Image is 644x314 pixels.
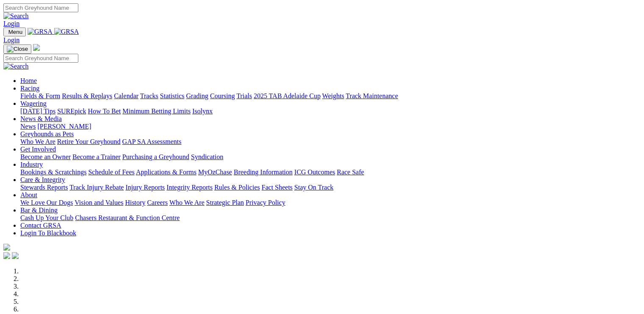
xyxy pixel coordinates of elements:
[75,199,123,206] a: Vision and Values
[20,222,61,229] a: Contact GRSA
[166,184,213,191] a: Integrity Reports
[20,92,641,100] div: Racing
[147,199,168,206] a: Careers
[169,199,205,206] a: Who We Are
[3,252,10,259] img: facebook.svg
[246,199,285,206] a: Privacy Policy
[262,184,293,191] a: Fact Sheets
[54,28,79,36] img: GRSA
[20,168,641,176] div: Industry
[3,3,78,12] input: Search
[114,92,138,99] a: Calendar
[20,115,62,122] a: News & Media
[125,184,165,191] a: Injury Reports
[122,153,189,160] a: Purchasing a Greyhound
[57,107,86,115] a: SUREpick
[20,161,43,168] a: Industry
[20,138,641,146] div: Greyhounds as Pets
[3,20,19,27] a: Login
[20,138,55,145] a: Who We Are
[20,123,36,130] a: News
[12,252,19,259] img: twitter.svg
[7,46,28,52] img: Close
[322,92,344,99] a: Weights
[20,107,641,115] div: Wagering
[3,244,10,251] img: logo-grsa-white.png
[72,153,121,160] a: Become a Trainer
[191,153,223,160] a: Syndication
[20,176,65,183] a: Care & Integrity
[20,100,47,107] a: Wagering
[136,168,196,176] a: Applications & Forms
[206,199,244,206] a: Strategic Plan
[37,123,91,130] a: [PERSON_NAME]
[88,107,121,115] a: How To Bet
[125,199,145,206] a: History
[20,229,76,237] a: Login To Blackbook
[3,63,29,70] img: Search
[33,44,40,51] img: logo-grsa-white.png
[20,199,73,206] a: We Love Our Dogs
[3,54,78,63] input: Search
[337,168,364,176] a: Race Safe
[214,184,260,191] a: Rules & Policies
[20,123,641,130] div: News & Media
[20,168,86,176] a: Bookings & Scratchings
[210,92,235,99] a: Coursing
[20,184,68,191] a: Stewards Reports
[346,92,398,99] a: Track Maintenance
[20,146,56,153] a: Get Involved
[20,214,73,221] a: Cash Up Your Club
[140,92,158,99] a: Tracks
[20,107,55,115] a: [DATE] Tips
[122,138,182,145] a: GAP SA Assessments
[234,168,293,176] a: Breeding Information
[20,199,641,207] div: About
[20,85,39,92] a: Racing
[20,77,37,84] a: Home
[57,138,121,145] a: Retire Your Greyhound
[20,214,641,222] div: Bar & Dining
[8,29,22,35] span: Menu
[160,92,185,99] a: Statistics
[20,191,37,198] a: About
[20,153,641,161] div: Get Involved
[236,92,252,99] a: Trials
[28,28,53,36] img: GRSA
[69,184,124,191] a: Track Injury Rebate
[254,92,321,99] a: 2025 TAB Adelaide Cup
[122,107,191,115] a: Minimum Betting Limits
[62,92,112,99] a: Results & Replays
[186,92,208,99] a: Grading
[75,214,180,221] a: Chasers Restaurant & Function Centre
[192,107,213,115] a: Isolynx
[88,168,134,176] a: Schedule of Fees
[20,184,641,191] div: Care & Integrity
[3,36,19,44] a: Login
[198,168,232,176] a: MyOzChase
[294,168,335,176] a: ICG Outcomes
[3,44,31,54] button: Toggle navigation
[20,153,71,160] a: Become an Owner
[294,184,333,191] a: Stay On Track
[20,207,58,214] a: Bar & Dining
[3,28,26,36] button: Toggle navigation
[20,92,60,99] a: Fields & Form
[3,12,29,20] img: Search
[20,130,74,138] a: Greyhounds as Pets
